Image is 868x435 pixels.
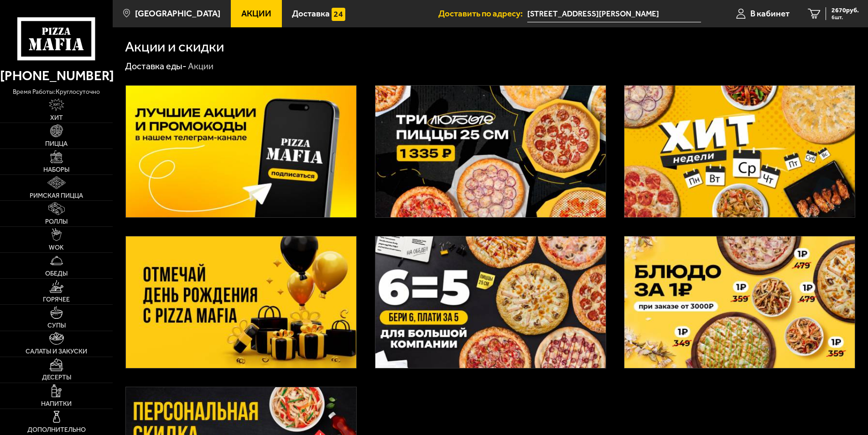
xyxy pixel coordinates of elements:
div: Акции [188,61,213,72]
span: Обеды [45,271,68,277]
span: Акции [241,9,271,18]
span: Горячее [43,297,70,303]
span: В кабинет [750,9,790,18]
span: улица Генерала Хрулёва, 8к4 [527,5,701,22]
span: Напитки [41,401,72,407]
span: Доставка [292,9,330,18]
span: Десерты [42,374,71,381]
span: Супы [47,322,66,329]
span: Салаты и закуски [26,348,87,355]
h1: Акции и скидки [125,40,224,54]
span: Доставить по адресу: [438,9,527,18]
span: WOK [49,245,64,251]
span: Роллы [45,219,68,225]
span: Римская пицца [30,193,83,199]
span: 2670 руб. [832,7,859,14]
a: Доставка еды- [125,61,187,72]
span: Наборы [43,167,69,173]
span: 6 шт. [832,15,859,20]
span: [GEOGRAPHIC_DATA] [135,9,220,18]
span: Хит [50,115,63,121]
span: Дополнительно [27,427,86,433]
span: Пицца [45,141,68,147]
img: 15daf4d41897b9f0e9f617042186c801.svg [332,8,345,21]
input: Ваш адрес доставки [527,5,701,22]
